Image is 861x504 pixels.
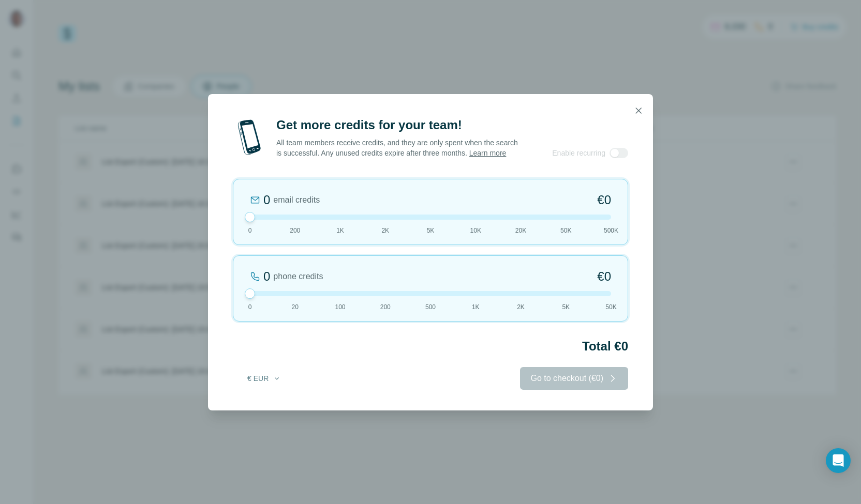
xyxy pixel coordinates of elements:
span: 50K [605,302,616,312]
span: email credits [273,194,320,206]
div: 0 [263,192,270,208]
span: 10K [470,226,481,235]
img: mobile-phone [233,117,266,158]
h2: Total €0 [233,338,628,355]
span: 2K [381,226,389,235]
span: 500 [425,302,436,312]
span: 5K [427,226,435,235]
span: Enable recurring [552,148,605,158]
span: 20K [515,226,526,235]
span: 0 [248,302,252,312]
div: 0 [263,268,270,285]
span: 2K [517,302,525,312]
span: €0 [597,268,611,285]
span: 0 [248,226,252,235]
span: 20 [292,302,299,312]
span: phone credits [273,270,323,283]
span: 5K [562,302,570,312]
button: € EUR [240,369,288,388]
span: 50K [560,226,571,235]
a: Learn more [469,149,507,157]
span: 200 [290,226,300,235]
span: 200 [380,302,391,312]
span: 100 [335,302,345,312]
span: 1K [472,302,480,312]
span: 500K [604,226,618,235]
div: Open Intercom Messenger [826,448,851,473]
p: All team members receive credits, and they are only spent when the search is successful. Any unus... [276,138,519,158]
span: 1K [336,226,344,235]
span: €0 [597,192,611,208]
